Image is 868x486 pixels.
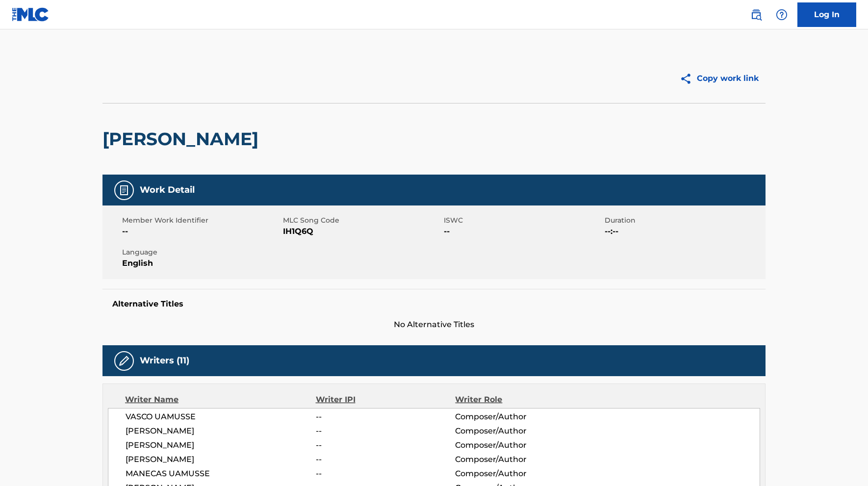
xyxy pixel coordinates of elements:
[122,215,281,226] span: Member Work Identifier
[750,9,762,21] img: search
[680,73,697,85] img: Copy work link
[316,394,456,406] div: Writer IPI
[455,425,582,437] span: Composer/Author
[140,355,189,366] h5: Writers (11)
[455,439,582,451] span: Composer/Author
[316,468,455,480] span: --
[444,215,602,226] span: ISWC
[316,439,455,451] span: --
[605,226,763,237] span: --:--
[455,394,582,406] div: Writer Role
[122,226,281,237] span: --
[605,215,763,226] span: Duration
[12,7,50,22] img: MLC Logo
[118,355,130,367] img: Writers
[797,2,856,27] a: Log In
[112,299,756,309] h5: Alternative Titles
[125,394,316,406] div: Writer Name
[126,454,316,465] span: [PERSON_NAME]
[126,468,316,480] span: MANECAS UAMUSSE
[102,128,263,150] h2: [PERSON_NAME]
[776,9,788,21] img: help
[122,257,281,269] span: English
[316,411,455,423] span: --
[819,439,868,486] iframe: Chat Widget
[118,184,130,196] img: Work Detail
[746,5,766,25] a: Public Search
[283,226,441,237] span: IH1Q6Q
[455,454,582,465] span: Composer/Author
[316,454,455,465] span: --
[455,468,582,480] span: Composer/Author
[102,319,766,331] span: No Alternative Titles
[126,439,316,451] span: [PERSON_NAME]
[455,411,582,423] span: Composer/Author
[673,66,766,91] button: Copy work link
[444,226,602,237] span: --
[126,425,316,437] span: [PERSON_NAME]
[283,215,441,226] span: MLC Song Code
[772,5,791,25] div: Help
[316,425,455,437] span: --
[126,411,316,423] span: VASCO UAMUSSE
[122,247,281,257] span: Language
[140,184,195,196] h5: Work Detail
